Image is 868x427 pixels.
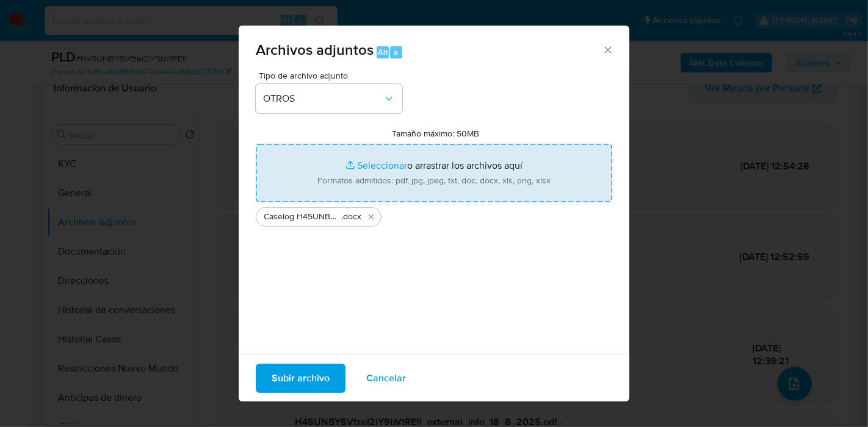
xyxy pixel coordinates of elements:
[602,44,613,55] button: Cerrar
[263,93,383,105] span: OTROS
[350,364,422,393] button: Cancelar
[256,364,345,393] button: Subir archivo
[264,211,341,223] span: Caselog H45UNBY5VfzeI2iY9bVtREfl_2025_07_18_04_54_30
[272,365,330,392] span: Subir archivo
[394,46,398,58] span: a
[256,202,612,227] ul: Archivos seleccionados
[392,128,480,139] label: Tamaño máximo: 50MB
[366,365,406,392] span: Cancelar
[256,39,374,60] span: Archivos adjuntos
[364,210,378,224] button: Eliminar Caselog H45UNBY5VfzeI2iY9bVtREfl_2025_07_18_04_54_30.docx
[259,71,405,80] span: Tipo de archivo adjunto
[378,46,388,58] span: Alt
[341,211,361,223] span: .docx
[256,84,402,113] button: OTROS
